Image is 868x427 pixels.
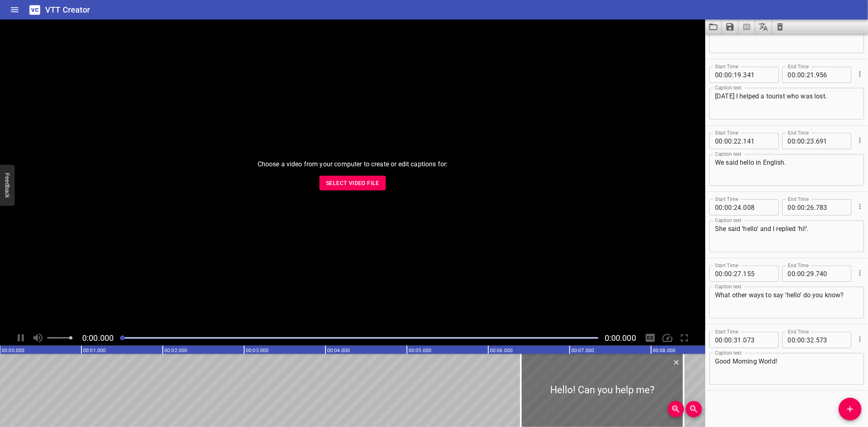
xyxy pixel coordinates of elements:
input: 00 [715,332,723,348]
button: Zoom Out [686,401,702,417]
div: Playback Speed [660,330,675,346]
span: : [796,332,797,348]
span: . [741,199,743,216]
input: 00 [797,332,805,348]
text: 00:07.000 [571,348,594,353]
span: Current Time [82,333,114,343]
button: Cue Options [855,69,865,79]
span: . [814,266,816,282]
input: 32 [807,332,814,348]
text: 00:02.000 [164,348,187,353]
input: 27 [734,266,741,282]
input: 00 [724,133,732,149]
svg: Clear captions [775,22,785,32]
h6: VTT Creator [45,3,90,16]
text: 00:04.000 [327,348,350,353]
input: 00 [797,67,805,83]
input: 956 [816,67,846,83]
span: : [796,133,797,149]
textarea: We said hello in English. [715,159,858,182]
span: : [805,266,807,282]
textarea: [DATE] I helped a tourist who was lost. [715,92,858,115]
button: Delete [671,357,682,368]
text: 00:03.000 [246,348,269,353]
div: Hide/Show Captions [643,330,658,346]
span: . [741,266,743,282]
input: 00 [724,332,732,348]
svg: Load captions from file [708,22,718,32]
span: : [805,67,807,83]
input: 19 [734,67,741,83]
input: 00 [724,67,732,83]
div: Cue Options [855,130,864,151]
div: Cue Options [855,63,864,85]
span: : [805,133,807,149]
span: : [723,67,724,83]
div: Cue Options [855,262,864,283]
span: : [723,199,724,216]
span: : [732,199,734,216]
span: : [796,266,797,282]
input: 29 [807,266,814,282]
div: Play progress [120,337,598,339]
p: Choose a video from your computer to create or edit captions for: [258,159,448,169]
span: : [805,332,807,348]
input: 22 [734,133,741,149]
span: . [741,67,743,83]
text: 00:06.000 [490,348,513,353]
span: . [814,199,816,216]
span: : [805,199,807,216]
input: 341 [743,67,773,83]
input: 073 [743,332,773,348]
input: 740 [816,266,846,282]
input: 26 [807,199,814,216]
div: Cue Options [855,196,864,217]
input: 00 [715,266,723,282]
input: 00 [715,133,723,149]
button: Add Cue [839,398,861,420]
span: : [796,199,797,216]
textarea: What other ways to say ‘hello’ do you know? [715,291,858,314]
button: Cue Options [855,334,865,344]
input: 691 [816,133,846,149]
button: Translate captions [755,20,772,34]
button: Clear captions [772,20,788,34]
textarea: She said ‘hello’ and I replied ‘hi!’. [715,225,858,248]
input: 573 [816,332,846,348]
input: 00 [797,199,805,216]
button: Select Video File [319,176,386,191]
input: 00 [788,67,796,83]
button: Load captions from file [705,20,722,34]
input: 00 [788,266,796,282]
span: . [814,332,816,348]
input: 155 [743,266,773,282]
button: Cue Options [855,268,865,278]
input: 21 [807,67,814,83]
input: 008 [743,199,773,216]
input: 24 [734,199,741,216]
span: Select a video in the pane to the left, then you can automatically extract captions. [739,20,755,34]
svg: Save captions to file [725,22,735,32]
input: 00 [715,67,723,83]
text: 00:08.000 [653,348,676,353]
span: : [723,332,724,348]
input: 00 [788,332,796,348]
button: Cue Options [855,201,865,212]
input: 00 [797,266,805,282]
input: 00 [715,199,723,216]
text: 00:05.000 [409,348,431,353]
input: 783 [816,199,846,216]
input: 00 [724,266,732,282]
textarea: Where is the Gold Souk? [715,26,858,49]
span: : [723,266,724,282]
span: : [732,332,734,348]
text: 00:00.000 [2,348,24,353]
input: 141 [743,133,773,149]
button: Save captions to file [722,20,739,34]
input: 00 [724,199,732,216]
div: Cue Options [855,329,864,350]
text: 00:01.000 [83,348,106,353]
span: . [814,133,816,149]
span: : [796,67,797,83]
input: 23 [807,133,814,149]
